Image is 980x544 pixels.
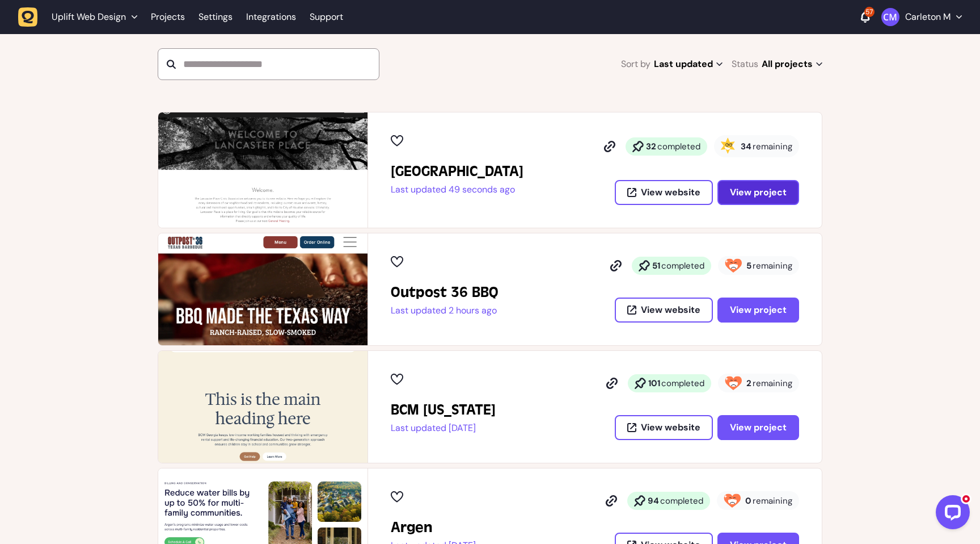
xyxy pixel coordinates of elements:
span: Last updated [654,56,723,72]
strong: 5 [746,260,751,271]
button: View project [717,180,799,205]
button: View website [615,180,713,205]
span: All projects [762,56,822,72]
button: View project [717,298,799,323]
h2: BCM Georgia [391,401,496,419]
button: Uplift Web Design [18,7,144,27]
p: Last updated 2 hours ago [391,305,499,316]
button: View website [615,298,713,323]
button: Carleton M [881,8,962,26]
h2: Lancaster Place [391,162,523,181]
span: View website [641,306,700,315]
p: Last updated [DATE] [391,422,496,434]
img: BCM Georgia [158,351,367,463]
h2: Outpost 36 BBQ [391,283,499,302]
a: Support [310,11,343,23]
strong: 2 [746,378,751,389]
span: remaining [753,495,792,507]
span: View project [730,186,787,198]
span: remaining [753,141,792,152]
span: completed [661,260,704,271]
span: View website [641,423,700,432]
a: Settings [198,7,233,27]
strong: 94 [648,495,659,507]
button: View project [717,415,799,440]
strong: 51 [652,260,660,271]
img: Outpost 36 BBQ [158,233,367,345]
strong: 34 [741,141,751,152]
span: completed [657,141,700,152]
a: Integrations [246,7,296,27]
img: Lancaster Place [158,112,367,228]
span: View website [641,188,700,197]
strong: 101 [648,378,660,389]
strong: 0 [745,495,751,507]
button: View website [615,415,713,440]
img: Carleton M [881,8,899,26]
h2: Argen [391,518,476,537]
span: View project [730,304,787,316]
p: Carleton M [905,11,951,23]
span: Sort by [621,56,650,72]
span: remaining [753,378,792,389]
span: completed [660,495,703,507]
span: completed [661,378,704,389]
span: View project [730,421,787,433]
p: Last updated 49 seconds ago [391,184,523,195]
span: Status [732,56,758,72]
span: remaining [753,260,792,271]
a: Projects [151,7,185,27]
iframe: LiveChat chat widget [927,491,974,538]
div: 57 [864,7,875,17]
strong: 32 [646,141,656,152]
span: Uplift Web Design [52,11,126,23]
